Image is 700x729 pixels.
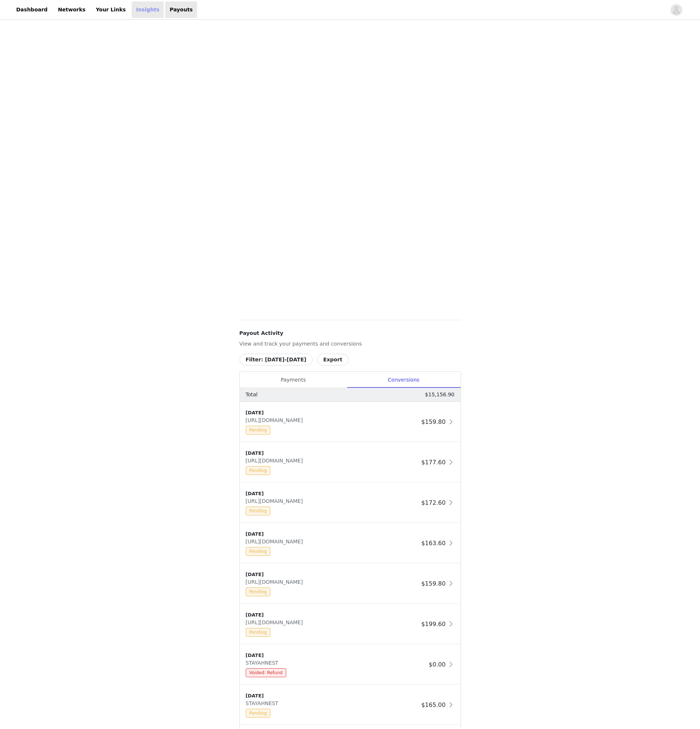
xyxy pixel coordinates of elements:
[421,580,445,587] span: $159.80
[239,329,461,337] h4: Payout Activity
[246,619,306,625] span: [URL][DOMAIN_NAME]
[246,700,281,706] span: STAYAHNEST
[673,4,680,16] div: avatar
[246,587,271,596] span: Pending
[246,692,419,700] div: [DATE]
[246,611,419,619] div: [DATE]
[421,540,445,547] span: $163.60
[246,417,306,423] span: [URL][DOMAIN_NAME]
[246,652,426,659] div: [DATE]
[246,668,287,677] span: Voided: Refund
[421,418,445,425] span: $159.80
[421,701,445,708] span: $165.00
[429,661,446,668] span: $0.00
[240,483,461,523] div: clickable-list-item
[246,458,306,464] span: [URL][DOMAIN_NAME]
[165,1,197,18] a: Payouts
[246,539,306,544] span: [URL][DOMAIN_NAME]
[240,604,461,644] div: clickable-list-item
[240,564,461,604] div: clickable-list-item
[425,391,454,399] p: $15,156.90
[246,628,271,637] span: Pending
[421,499,445,506] span: $172.60
[239,340,461,348] p: View and track your payments and conversions
[240,685,461,725] div: clickable-list-item
[347,372,461,388] div: Conversions
[91,1,130,18] a: Your Links
[246,426,271,435] span: Pending
[246,450,419,457] div: [DATE]
[246,498,306,504] span: [URL][DOMAIN_NAME]
[246,547,271,556] span: Pending
[246,507,271,515] span: Pending
[53,1,90,18] a: Networks
[246,409,419,417] div: [DATE]
[246,660,281,666] span: STAYAHNEST
[246,466,271,475] span: Pending
[246,391,258,399] p: Total
[246,579,306,585] span: [URL][DOMAIN_NAME]
[317,354,349,365] button: Export
[240,523,461,564] div: clickable-list-item
[246,709,271,718] span: Pending
[240,372,347,388] div: Payments
[246,490,419,497] div: [DATE]
[132,1,164,18] a: Insights
[12,1,52,18] a: Dashboard
[240,402,461,442] div: clickable-list-item
[246,571,419,578] div: [DATE]
[240,442,461,483] div: clickable-list-item
[421,459,445,466] span: $177.60
[239,354,313,365] button: Filter: [DATE]-[DATE]
[246,530,419,538] div: [DATE]
[240,644,461,685] div: clickable-list-item
[421,621,445,628] span: $199.60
